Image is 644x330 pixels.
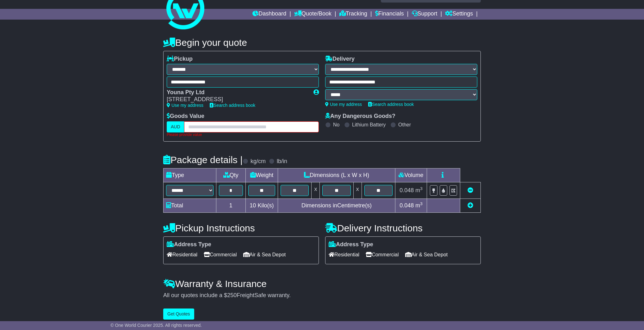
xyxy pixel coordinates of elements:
td: 1 [216,199,246,213]
label: Any Dangerous Goods? [325,113,395,120]
span: m [415,187,423,193]
span: m [415,202,423,209]
td: Total [164,199,216,213]
button: Get Quotes [163,309,194,320]
h4: Delivery Instructions [325,223,481,233]
a: Quote/Book [294,9,331,20]
label: Pickup [167,56,193,63]
sup: 3 [420,201,423,206]
a: Search address book [210,103,255,108]
a: Search address book [368,102,414,107]
a: Tracking [339,9,367,20]
h4: Warranty & Insurance [163,278,481,289]
a: Dashboard [252,9,286,20]
span: Residential [167,250,197,260]
div: Youna Pty Ltd [167,89,307,96]
h4: Pickup Instructions [163,223,319,233]
h4: Package details | [163,155,243,165]
label: Goods Value [167,113,204,120]
a: Use my address [167,103,203,108]
span: Residential [329,250,359,260]
label: Address Type [329,241,373,248]
a: Support [412,9,437,20]
div: Please provide value [167,132,319,137]
label: Delivery [325,56,355,63]
div: [STREET_ADDRESS] [167,96,307,103]
span: 0.048 [399,187,414,193]
a: Settings [445,9,473,20]
span: 250 [227,292,237,298]
span: 10 [250,202,256,209]
td: Volume [395,168,427,182]
label: kg/cm [251,158,266,165]
h4: Begin your quote [163,37,481,48]
td: Qty [216,168,246,182]
td: Kilo(s) [245,199,278,213]
td: Type [164,168,216,182]
a: Financials [375,9,404,20]
td: Weight [245,168,278,182]
span: Commercial [204,250,237,260]
label: Address Type [167,241,211,248]
span: Air & Sea Depot [405,250,448,260]
a: Use my address [325,102,362,107]
td: x [312,182,320,199]
sup: 3 [420,186,423,191]
td: x [353,182,362,199]
a: Remove this item [468,187,473,193]
td: Dimensions (L x W x H) [278,168,395,182]
label: No [333,122,339,128]
label: Other [398,122,411,128]
span: © One World Courier 2025. All rights reserved. [110,323,202,328]
label: AUD [167,121,184,132]
span: Air & Sea Depot [243,250,286,260]
div: All our quotes include a $ FreightSafe warranty. [163,292,481,299]
span: 0.048 [399,202,414,209]
label: Lithium Battery [352,122,386,128]
a: Add new item [468,202,473,209]
label: lb/in [277,158,287,165]
td: Dimensions in Centimetre(s) [278,199,395,213]
span: Commercial [366,250,399,260]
